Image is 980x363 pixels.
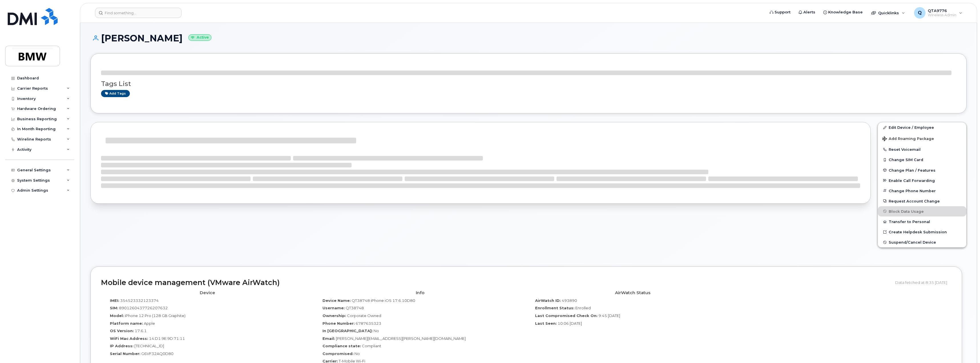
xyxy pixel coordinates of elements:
label: OS Version: [110,328,134,334]
label: Last Seen: [535,321,557,326]
h2: Mobile device management (VMware AirWatch) [101,279,891,287]
label: AirWatch ID: [535,298,561,303]
label: Email: [322,336,335,341]
button: Request Account Change [878,196,966,206]
label: Ownership: [322,313,346,318]
span: 354523332123374 [120,298,159,303]
label: IP Address: [110,343,134,349]
label: Username: [322,305,345,311]
span: iPhone 12 Pro (128 GB Graphite) [125,313,185,318]
span: Compliant [362,344,381,348]
span: [TECHNICAL_ID] [134,344,164,348]
button: Transfer to Personal [878,216,966,227]
span: 8901260437726207632 [119,306,168,310]
button: Change Plan / Features [878,165,966,175]
button: Reset Voicemail [878,144,966,155]
label: Last Compromised Check On: [535,313,598,318]
span: Corporate Owned [347,313,381,318]
button: Suspend/Cancel Device [878,237,966,247]
label: Phone Number: [322,321,355,326]
span: No [374,328,379,333]
h4: Info [318,290,522,295]
span: 17.6.1 [135,328,147,333]
h3: Tags List [101,80,956,87]
small: Active [188,34,211,41]
span: Add Roaming Package [882,137,934,142]
span: G6VF32AQ0D80 [141,351,174,356]
span: [PERSON_NAME][EMAIL_ADDRESS][PERSON_NAME][DOMAIN_NAME] [336,336,466,341]
label: Enrollment Status: [535,305,574,311]
span: 14:D1:9E:9D:71:11 [149,336,185,341]
label: IMEI: [110,298,119,303]
label: WiFi Mac Address: [110,336,148,341]
h1: [PERSON_NAME] [90,33,967,43]
span: QT38748 [346,306,364,310]
label: In [GEOGRAPHIC_DATA]: [322,328,373,334]
span: 10:06 [DATE] [558,321,582,326]
button: Change Phone Number [878,186,966,196]
label: SIM: [110,305,118,311]
label: Model: [110,313,124,318]
span: 493890 [562,298,577,303]
label: Compliance state: [322,343,361,349]
label: Device Name: [322,298,351,303]
a: Edit Device / Employee [878,122,966,133]
label: Platform name: [110,321,143,326]
span: Enrolled [575,306,591,310]
span: Apple [144,321,155,326]
button: Enable Call Forwarding [878,175,966,186]
span: No [354,351,360,356]
span: 6787635323 [356,321,381,326]
span: Change Plan / Features [889,168,935,172]
span: 9:45 [DATE] [598,313,620,318]
button: Change SIM Card [878,155,966,165]
label: Compromised: [322,351,354,356]
button: Block Data Usage [878,206,966,216]
label: Serial Number: [110,351,140,356]
span: QT38748 iPhone iOS 17.6.10D80 [352,298,415,303]
span: Suspend/Cancel Device [889,240,936,244]
h4: Device [105,290,309,295]
a: Add tags [101,90,130,97]
span: Enable Call Forwarding [889,178,935,182]
button: Add Roaming Package [878,133,966,144]
a: Create Helpdesk Submission [878,227,966,237]
h4: AirWatch Status [531,290,735,295]
div: Data fetched at 8:35 [DATE] [895,277,951,288]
